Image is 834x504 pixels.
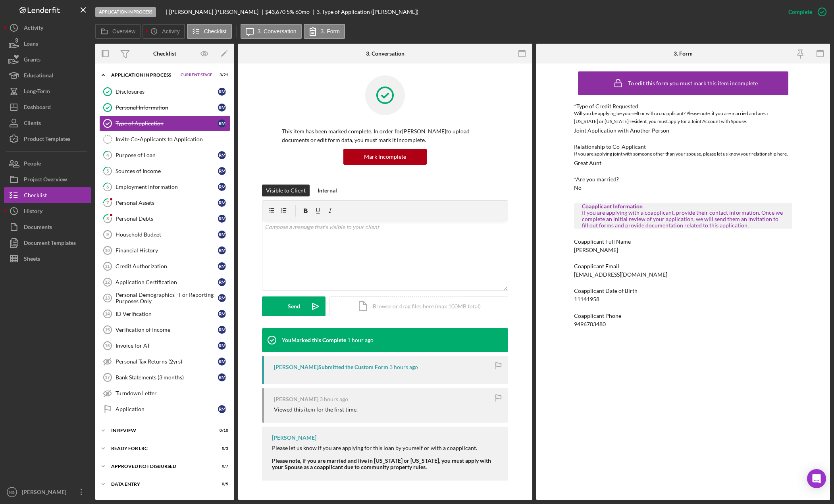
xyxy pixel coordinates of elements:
button: 3. Form [304,24,345,39]
div: R M [218,326,226,334]
div: Viewed this item for the first time. [274,406,358,413]
div: Approved Not Disbursed [111,464,208,469]
a: People [4,156,91,171]
a: ApplicationRM [99,401,230,417]
div: R M [218,342,226,350]
div: Internal [318,185,337,196]
div: R M [218,246,226,254]
div: 3 / 21 [214,73,228,77]
div: Relationship to Co-Applicant [574,144,792,150]
button: Clients [4,115,91,131]
tspan: 13 [105,296,110,300]
a: 11Credit AuthorizationRM [99,258,230,274]
div: 0 / 7 [214,464,228,469]
div: Personal Assets [116,200,218,206]
div: Invite Co-Applicants to Application [116,136,230,142]
div: Project Overview [24,171,67,189]
div: Sheets [24,251,40,269]
a: Document Templates [4,235,91,251]
div: 0 / 5 [214,482,228,487]
a: 17Bank Statements (3 months)RM [99,369,230,385]
div: [EMAIL_ADDRESS][DOMAIN_NAME] [574,271,667,278]
div: Credit Authorization [116,263,218,269]
span: $43,670 [265,8,285,15]
button: NG[PERSON_NAME] [4,484,91,500]
div: Documents [24,219,52,237]
div: Bank Statements (3 months) [116,374,218,381]
div: Type of Application [116,120,218,127]
div: 0 / 10 [214,428,228,433]
a: Personal Tax Returns (2yrs)RM [99,354,230,369]
tspan: 7 [106,200,109,205]
a: DisclosuresRM [99,84,230,100]
button: History [4,203,91,219]
tspan: 5 [106,168,109,173]
a: Type of ApplicationRM [99,115,230,131]
div: Ready for LRC [111,446,208,451]
div: Document Templates [24,235,76,253]
div: Great Aunt [574,160,601,166]
div: If you are applying with a coapplicant, provide their contact information. Once we complete an in... [582,210,784,229]
a: 9Household BudgetRM [99,227,230,242]
a: 4Purpose of LoanRM [99,147,230,163]
div: Application Certification [116,279,218,285]
tspan: 4 [106,152,109,158]
div: R M [218,310,226,318]
tspan: 6 [106,184,109,189]
tspan: 14 [105,312,110,316]
button: Activity [4,20,91,36]
button: Grants [4,52,91,67]
div: *Are you married? [574,176,792,183]
label: 3. Conversation [258,28,297,35]
button: Product Templates [4,131,91,147]
a: 14ID VerificationRM [99,306,230,322]
div: Will you be applying be yourself or with a coapplicant? Please note: if you are married and are a... [574,110,792,125]
div: R M [218,358,226,365]
div: [PERSON_NAME] [574,247,618,253]
a: Sheets [4,251,91,267]
strong: Please note, if you are married and live in [US_STATE] or [US_STATE], you must apply with your Sp... [272,457,491,470]
div: History [24,203,42,221]
div: Invoice for AT [116,342,218,349]
div: R M [218,231,226,239]
div: Coapplicant Date of Birth [574,288,792,294]
div: R M [218,215,226,223]
a: 13Personal Demographics - For Reporting Purposes OnlyRM [99,290,230,306]
button: Complete [780,4,830,20]
div: R M [218,262,226,270]
span: Current Stage [181,73,212,77]
div: Verification of Income [116,327,218,333]
div: Data Entry [111,482,208,487]
p: This item has been marked complete. In order for [PERSON_NAME] to upload documents or edit form d... [282,127,488,145]
div: Visible to Client [266,185,306,196]
a: Invite Co-Applicants to Application [99,131,230,147]
tspan: 10 [105,248,110,253]
a: 16Invoice for ATRM [99,338,230,354]
div: Clients [24,115,41,133]
div: 5 % [287,9,294,15]
div: Personal Information [116,104,218,111]
button: Mark Incomplete [343,149,427,165]
a: 5Sources of IncomeRM [99,163,230,179]
a: 10Financial HistoryRM [99,242,230,258]
a: 8Personal DebtsRM [99,211,230,227]
div: Complete [788,4,812,20]
div: 3. Type of Application ([PERSON_NAME]) [316,9,418,15]
div: [PERSON_NAME] Submitted the Custom Form [274,364,388,370]
a: Turndown Letter [99,385,230,401]
div: Personal Debts [116,215,218,222]
div: R M [218,373,226,381]
label: 3. Form [321,28,340,35]
div: Financial History [116,247,218,254]
button: Checklist [4,187,91,203]
div: Send [288,296,300,316]
time: 2025-10-06 18:33 [389,364,418,370]
div: In Review [111,428,208,433]
div: [PERSON_NAME] [20,484,71,502]
div: *Type of Credit Requested [574,103,792,110]
div: Purpose of Loan [116,152,218,158]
